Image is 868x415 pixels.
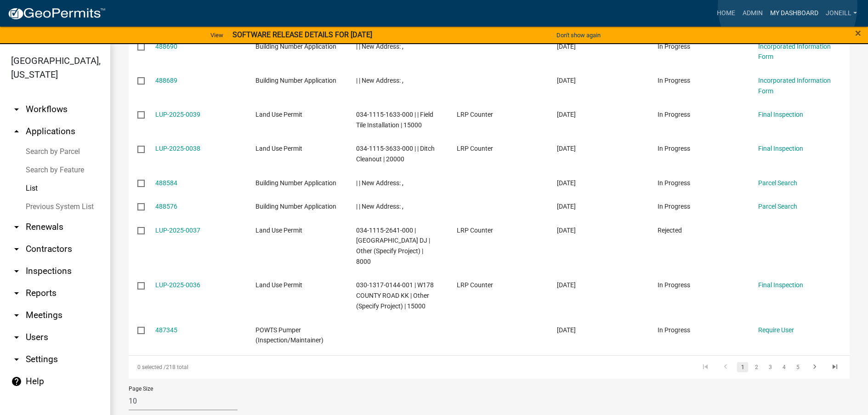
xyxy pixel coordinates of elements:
[255,111,302,118] span: Land Use Permit
[737,362,748,372] a: 1
[557,145,576,152] span: 10/06/2025
[11,222,22,233] i: arrow_drop_down
[155,281,200,289] a: LUP-2025-0036
[778,362,789,372] a: 4
[791,359,805,375] li: page 5
[658,326,690,334] span: In Progress
[255,145,302,152] span: Land Use Permit
[155,326,177,334] a: 487345
[658,43,690,50] span: In Progress
[356,43,403,50] span: | | New Address: ,
[766,5,822,22] a: My Dashboard
[356,77,403,84] span: | | New Address: ,
[792,362,803,372] a: 5
[697,362,714,372] a: go to first page
[11,310,22,321] i: arrow_drop_down
[557,227,576,234] span: 10/06/2025
[457,111,493,118] span: LRP Counter
[557,77,576,84] span: 10/06/2025
[255,77,336,84] span: Building Number Application
[11,332,22,343] i: arrow_drop_down
[758,77,831,95] a: Incorporated Information Form
[749,359,763,375] li: page 2
[765,362,776,372] a: 3
[233,30,372,39] strong: SOFTWARE RELEASE DETAILS FOR [DATE]
[751,362,762,372] a: 2
[155,77,177,84] a: 488689
[11,104,22,115] i: arrow_drop_down
[207,28,227,43] a: View
[155,145,200,152] a: LUP-2025-0038
[758,179,797,187] a: Parcel Search
[806,362,823,372] a: go to next page
[255,281,302,289] span: Land Use Permit
[557,203,576,210] span: 10/06/2025
[137,364,166,370] span: 0 selected /
[855,27,861,40] span: ×
[855,28,861,39] button: Close
[557,281,576,289] span: 10/03/2025
[356,281,434,310] span: 030-1317-0144-001 | W178 COUNTY ROAD KK | Other (Specify Project) | 15000
[777,359,791,375] li: page 4
[822,5,861,22] a: joneill
[356,203,403,210] span: | | New Address: ,
[763,359,777,375] li: page 3
[155,203,177,210] a: 488576
[255,227,302,234] span: Land Use Permit
[658,145,690,152] span: In Progress
[356,179,403,187] span: | | New Address: ,
[736,359,749,375] li: page 1
[658,77,690,84] span: In Progress
[255,179,336,187] span: Building Number Application
[758,203,797,210] a: Parcel Search
[155,179,177,187] a: 488584
[11,244,22,255] i: arrow_drop_down
[255,203,336,210] span: Building Number Application
[758,281,803,289] a: Final Inspection
[557,179,576,187] span: 10/06/2025
[255,43,336,50] span: Building Number Application
[758,326,794,334] a: Require User
[155,43,177,50] a: 488690
[11,266,22,277] i: arrow_drop_down
[557,326,576,334] span: 10/02/2025
[155,111,200,118] a: LUP-2025-0039
[717,362,734,372] a: go to previous page
[553,28,604,43] button: Don't show again
[557,111,576,118] span: 10/06/2025
[758,43,831,61] a: Incorporated Information Form
[658,227,682,234] span: Rejected
[457,227,493,234] span: LRP Counter
[658,281,690,289] span: In Progress
[356,227,430,265] span: 034-1115-2641-000 | N5410 COUNTY ROAD DJ | Other (Specify Project) | 8000
[11,126,22,137] i: arrow_drop_up
[739,5,766,22] a: Admin
[557,43,576,50] span: 10/06/2025
[356,111,433,129] span: 034-1115-1633-000 | | Field Tile Installation | 15000
[11,288,22,299] i: arrow_drop_down
[11,354,22,365] i: arrow_drop_down
[826,362,844,372] a: go to last page
[457,145,493,152] span: LRP Counter
[129,356,414,379] div: 218 total
[255,326,323,344] span: POWTS Pumper (Inspection/Maintainer)
[11,376,22,387] i: help
[713,5,739,22] a: Home
[758,111,803,118] a: Final Inspection
[758,145,803,152] a: Final Inspection
[356,145,435,163] span: 034-1115-3633-000 | | Ditch Cleanout | 20000
[658,111,690,118] span: In Progress
[155,227,200,234] a: LUP-2025-0037
[658,179,690,187] span: In Progress
[658,203,690,210] span: In Progress
[457,281,493,289] span: LRP Counter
